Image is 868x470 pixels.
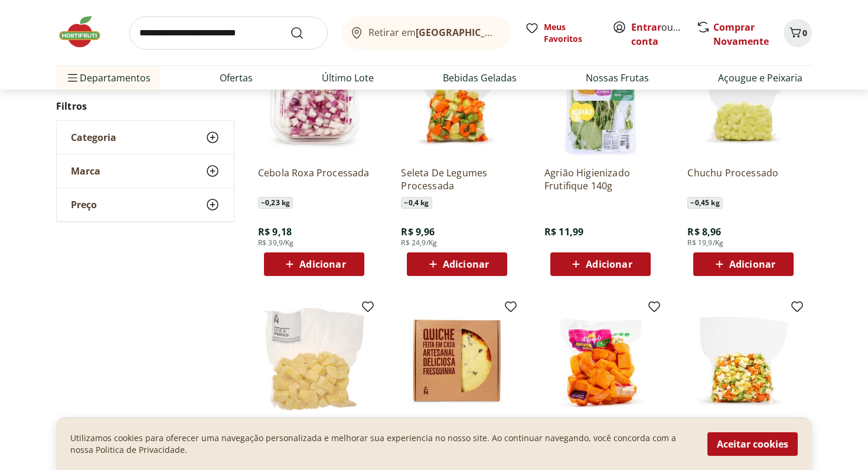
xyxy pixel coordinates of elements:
[586,71,649,85] a: Nossas Frutas
[368,27,499,38] span: Retirar em
[631,21,696,48] a: Criar conta
[71,132,116,143] span: Categoria
[401,45,513,157] img: Seleta De Legumes Processada
[631,20,684,48] span: ou
[258,225,292,238] span: R$ 9,18
[544,225,583,238] span: R$ 11,99
[401,238,437,248] span: R$ 24,9/Kg
[713,21,769,48] a: Comprar Novamente
[129,17,328,50] input: search
[401,304,513,416] img: Quiche de Queijo com Cogumelos 780g
[401,166,513,192] a: Seleta De Legumes Processada
[70,432,693,456] p: Utilizamos cookies para oferecer uma navegação personalizada e melhorar sua experiencia no nosso ...
[71,165,100,177] span: Marca
[258,304,370,416] img: Batata Baroa Mandioquinha Processada Porção 400g
[687,45,800,157] img: Chuchu Processado
[56,94,234,118] h2: Filtros
[66,64,151,92] span: Departamentos
[693,252,794,276] button: Adicionar
[784,19,812,47] button: Carrinho
[586,259,632,269] span: Adicionar
[299,259,345,269] span: Adicionar
[56,14,115,50] img: Hortifruti
[322,71,374,85] a: Último Lote
[66,64,80,92] button: Menu
[258,45,370,157] img: Cebola Roxa Processada
[525,21,598,45] a: Meus Favoritos
[258,197,293,209] span: ~ 0,23 kg
[544,21,598,45] span: Meus Favoritos
[802,27,807,38] span: 0
[631,21,661,34] a: Entrar
[707,432,798,456] button: Aceitar cookies
[290,26,318,40] button: Submit Search
[544,304,657,416] img: Abóbora Madura Frutifique 400g
[57,188,234,221] button: Preço
[687,304,800,416] img: Sopinha Cortadinha Pacote
[550,252,651,276] button: Adicionar
[264,252,364,276] button: Adicionar
[258,166,370,192] a: Cebola Roxa Processada
[57,121,234,154] button: Categoria
[687,225,721,238] span: R$ 8,96
[401,197,432,209] span: ~ 0,4 kg
[729,259,775,269] span: Adicionar
[544,166,657,192] a: Agrião Higienizado Frutifique 140g
[687,197,722,209] span: ~ 0,45 kg
[342,17,511,50] button: Retirar em[GEOGRAPHIC_DATA]/[GEOGRAPHIC_DATA]
[443,259,489,269] span: Adicionar
[57,155,234,188] button: Marca
[718,71,802,85] a: Açougue e Peixaria
[687,166,800,192] a: Chuchu Processado
[401,225,435,238] span: R$ 9,96
[687,238,723,248] span: R$ 19,9/Kg
[407,252,507,276] button: Adicionar
[443,71,517,85] a: Bebidas Geladas
[544,45,657,157] img: Agrião Higienizado Frutifique 140g
[416,26,615,39] b: [GEOGRAPHIC_DATA]/[GEOGRAPHIC_DATA]
[258,238,294,248] span: R$ 39,9/Kg
[220,71,253,85] a: Ofertas
[71,199,97,211] span: Preço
